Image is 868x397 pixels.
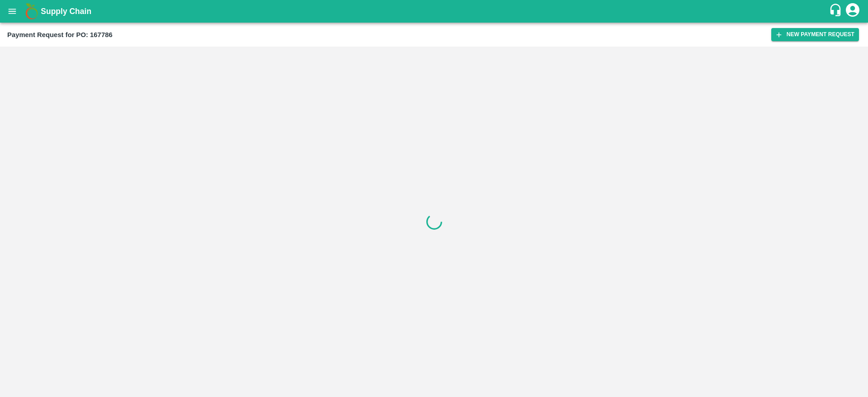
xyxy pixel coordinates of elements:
[41,5,829,18] a: Supply Chain
[7,31,113,38] b: Payment Request for PO: 167786
[771,28,859,41] button: New Payment Request
[23,2,41,20] img: logo
[829,3,844,19] div: customer-support
[2,1,23,22] button: open drawer
[41,7,91,16] b: Supply Chain
[844,2,861,21] div: account of current user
